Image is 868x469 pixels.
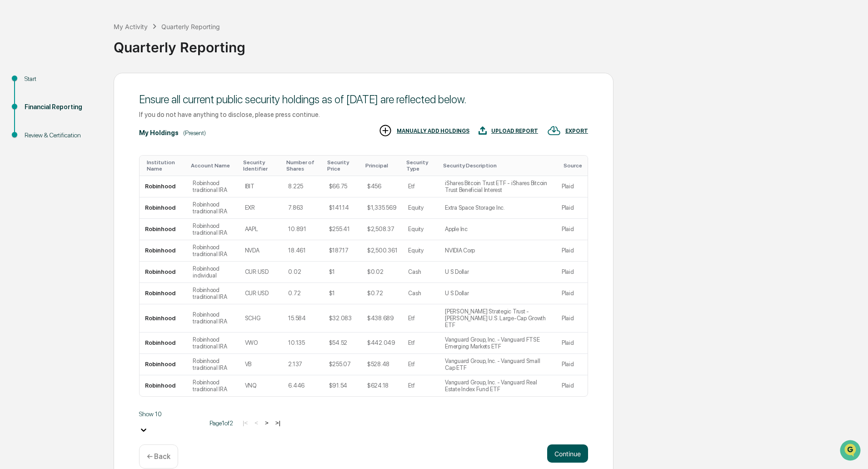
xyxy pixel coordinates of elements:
[243,159,279,172] div: Toggle SortBy
[324,283,362,304] td: $1
[283,240,323,262] td: 18.461
[362,375,403,396] td: $624.18
[9,133,16,140] div: 🔎
[403,354,439,375] td: Etf
[239,219,283,240] td: AAPL
[187,354,239,375] td: Robinhood traditional IRA
[25,74,99,84] div: Start
[210,419,233,427] span: Page 1 of 2
[239,354,283,375] td: VB
[9,19,165,34] p: How can we help?
[283,375,323,396] td: 6.446
[114,23,148,30] div: My Activity
[556,283,588,304] td: Plaid
[362,219,403,240] td: $2,508.37
[75,115,113,124] span: Attestations
[439,262,556,283] td: U S Dollar
[187,304,239,333] td: Robinhood traditional IRA
[64,154,110,161] a: Powered byPylon
[25,131,99,140] div: Review & Certification
[403,219,439,240] td: Equity
[262,419,271,427] button: >
[403,176,439,197] td: Etf
[556,304,588,333] td: Plaid
[187,375,239,396] td: Robinhood traditional IRA
[31,70,149,79] div: Start new chat
[324,375,362,396] td: $91.54
[327,159,358,172] div: Toggle SortBy
[556,240,588,262] td: Plaid
[161,23,220,30] div: Quarterly Reporting
[362,240,403,262] td: $2,500.361
[140,354,187,375] td: Robinhood
[556,375,588,396] td: Plaid
[239,333,283,354] td: VWO
[239,262,283,283] td: CUR:USD
[239,283,283,304] td: CUR:USD
[187,197,239,219] td: Robinhood traditional IRA
[547,124,561,137] img: EXPORT
[187,283,239,304] td: Robinhood traditional IRA
[439,219,556,240] td: Apple Inc
[362,176,403,197] td: $456
[155,72,165,83] button: Start new chat
[239,304,283,333] td: SCHG
[403,240,439,262] td: Equity
[187,240,239,262] td: Robinhood traditional IRA
[556,262,588,283] td: Plaid
[18,132,57,141] span: Data Lookup
[25,102,99,112] div: Financial Reporting
[187,333,239,354] td: Robinhood traditional IRA
[839,439,863,464] iframe: Open customer support
[240,419,250,427] button: |<
[283,304,323,333] td: 15.584
[9,116,16,123] div: 🖐️
[362,262,403,283] td: $0.02
[439,304,556,333] td: [PERSON_NAME] Strategic Trust - [PERSON_NAME] U.S. Large-Cap Growth ETF
[362,354,403,375] td: $528.48
[403,375,439,396] td: Etf
[556,176,588,197] td: Plaid
[283,262,323,283] td: 0.02
[324,176,362,197] td: $66.75
[547,444,588,463] button: Continue
[283,219,323,240] td: 10.891
[140,375,187,396] td: Robinhood
[139,93,588,106] div: Ensure all current public security holdings as of [DATE] are reflected below.
[66,116,73,123] div: 🗄️
[324,304,362,333] td: $32.083
[439,354,556,375] td: Vanguard Group, Inc. - Vanguard Small Cap ETF
[362,197,403,219] td: $1,335.569
[239,240,283,262] td: NVDA
[273,419,283,427] button: >|
[239,197,283,219] td: EXR
[556,219,588,240] td: Plaid
[140,283,187,304] td: Robinhood
[147,159,184,172] div: Toggle SortBy
[439,240,556,262] td: NVIDIA Corp
[379,124,392,137] img: MANUALLY ADD HOLDINGS
[403,197,439,219] td: Equity
[365,162,399,169] div: Toggle SortBy
[283,354,323,375] td: 2.137
[403,333,439,354] td: Etf
[31,79,115,86] div: We're available if you need us!
[286,159,319,172] div: Toggle SortBy
[140,219,187,240] td: Robinhood
[139,410,203,418] div: Show 10
[252,419,261,427] button: <
[397,128,469,134] div: MANUALLY ADD HOLDINGS
[283,283,323,304] td: 0.72
[140,176,187,197] td: Robinhood
[187,219,239,240] td: Robinhood traditional IRA
[556,354,588,375] td: Plaid
[403,283,439,304] td: Cash
[239,176,283,197] td: IBIT
[324,240,362,262] td: $187.17
[324,262,362,283] td: $1
[140,197,187,219] td: Robinhood
[283,333,323,354] td: 10.135
[439,197,556,219] td: Extra Space Storage Inc.
[140,333,187,354] td: Robinhood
